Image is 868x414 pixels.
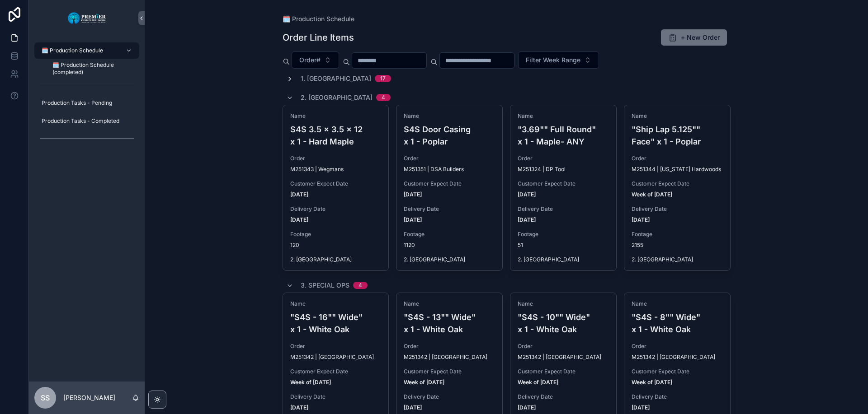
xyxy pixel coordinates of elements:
h4: S4S Door Casing x 1 - Poplar [404,123,495,148]
span: 3. Special Ops [301,281,349,290]
span: SS [41,392,50,403]
strong: [DATE] [632,404,650,411]
button: + New Order [661,29,727,46]
a: Name"Ship Lap 5.125"" Face" x 1 - PoplarOrderM251344 | [US_STATE] HardwoodsCustomer Expect DateWe... [624,105,731,271]
h4: "S4S - 16"" Wide" x 1 - White Oak [290,311,382,335]
strong: [DATE] [518,404,536,411]
span: Order [632,155,723,162]
span: 2155 [632,242,723,249]
span: Customer Expect Date [404,180,495,187]
span: M251342 | [GEOGRAPHIC_DATA] [632,354,715,361]
span: Customer Expect Date [518,180,609,187]
strong: Week of [DATE] [632,191,672,198]
strong: [DATE] [290,404,308,411]
span: Footage [290,231,382,238]
img: App logo [67,11,107,25]
button: Select Button [292,51,339,69]
span: Filter Week Range [526,56,580,65]
span: 2. [GEOGRAPHIC_DATA] [290,256,382,263]
span: 🗓️ Production Schedule [42,47,103,54]
span: 2. [GEOGRAPHIC_DATA] [301,93,373,102]
a: Name"3.69"" Full Round" x 1 - Maple- ANYOrderM251324 | DP ToolCustomer Expect Date[DATE]Delivery ... [510,105,617,271]
h4: "S4S - 8"" Wide" x 1 - White Oak [632,311,723,335]
a: NameS4S 3.5 x 3.5 x 12 x 1 - Hard MapleOrderM251343 | WegmansCustomer Expect Date[DATE]Delivery D... [283,105,389,271]
strong: [DATE] [404,216,422,223]
a: Production Tasks - Completed [34,113,139,129]
div: 4 [359,282,362,289]
span: Customer Expect Date [518,368,609,375]
strong: Week of [DATE] [518,379,558,386]
span: Name [404,300,495,307]
span: Delivery Date [632,393,723,400]
span: 2. [GEOGRAPHIC_DATA] [632,256,723,263]
span: 51 [518,242,609,249]
span: 🗓️ Production Schedule (completed) [52,61,130,76]
span: Footage [518,231,609,238]
strong: [DATE] [404,191,422,198]
span: 1120 [404,242,495,249]
span: Order [518,155,609,162]
span: + New Order [681,33,720,42]
span: Delivery Date [632,205,723,213]
strong: [DATE] [632,216,650,223]
span: Order [290,155,382,162]
span: Delivery Date [290,205,382,213]
span: Order# [299,56,321,65]
span: M251342 | [GEOGRAPHIC_DATA] [518,354,601,361]
strong: [DATE] [404,404,422,411]
span: Name [290,112,382,120]
span: Name [404,112,495,120]
span: 2. [GEOGRAPHIC_DATA] [518,256,609,263]
span: Name [518,112,609,120]
a: 🗓️ Production Schedule (completed) [45,60,139,77]
span: Customer Expect Date [290,180,382,187]
span: 2. [GEOGRAPHIC_DATA] [404,256,495,263]
span: Delivery Date [404,205,495,213]
a: 🗓️ Production Schedule [34,42,139,59]
span: Name [290,300,382,307]
strong: Week of [DATE] [290,379,331,386]
span: M251351 | DSA Builders [404,166,464,173]
span: Delivery Date [518,393,609,400]
span: M251342 | [GEOGRAPHIC_DATA] [404,354,487,361]
strong: [DATE] [518,216,536,223]
h4: "Ship Lap 5.125"" Face" x 1 - Poplar [632,123,723,148]
span: Order [290,343,382,350]
span: Footage [404,231,495,238]
strong: Week of [DATE] [404,379,444,386]
div: 17 [380,75,386,82]
span: 1. [GEOGRAPHIC_DATA] [301,74,371,83]
span: Delivery Date [404,393,495,400]
a: NameS4S Door Casing x 1 - PoplarOrderM251351 | DSA BuildersCustomer Expect Date[DATE]Delivery Dat... [396,105,503,271]
div: 4 [382,94,385,101]
span: Order [404,155,495,162]
h4: "S4S - 10"" Wide" x 1 - White Oak [518,311,609,335]
span: Order [518,343,609,350]
h4: S4S 3.5 x 3.5 x 12 x 1 - Hard Maple [290,123,382,148]
strong: [DATE] [290,191,308,198]
a: Production Tasks - Pending [34,95,139,111]
button: Select Button [518,51,599,69]
span: Production Tasks - Completed [42,117,119,125]
a: 🗓️ Production Schedule [283,14,354,23]
span: Order [404,343,495,350]
span: Name [632,300,723,307]
span: M251324 | DP Tool [518,166,566,173]
span: Order [632,343,723,350]
p: [PERSON_NAME] [63,393,115,402]
span: Customer Expect Date [290,368,382,375]
h1: Order Line Items [283,31,354,44]
span: M251343 | Wegmans [290,166,344,173]
strong: [DATE] [290,216,308,223]
span: 120 [290,242,382,249]
h4: "3.69"" Full Round" x 1 - Maple- ANY [518,123,609,148]
span: M251344 | [US_STATE] Hardwoods [632,166,721,173]
span: Production Tasks - Pending [42,99,112,107]
span: Footage [632,231,723,238]
span: Delivery Date [290,393,382,400]
strong: [DATE] [518,191,536,198]
span: M251342 | [GEOGRAPHIC_DATA] [290,354,374,361]
span: Name [518,300,609,307]
span: Customer Expect Date [632,368,723,375]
